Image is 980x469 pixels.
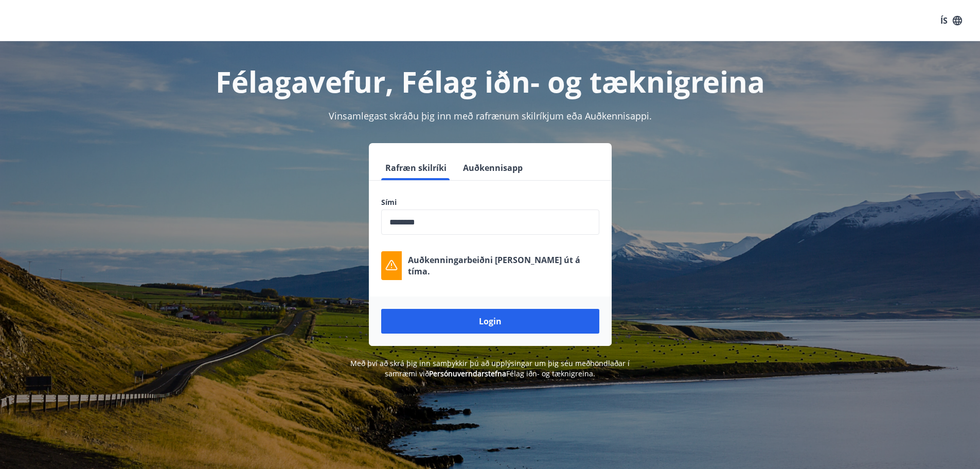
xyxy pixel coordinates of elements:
[935,11,968,30] button: ÍS
[381,155,451,180] button: Rafræn skilríki
[350,358,630,378] span: Með því að skrá þig inn samþykkir þú að upplýsingar um þig séu meðhöndlaðar í samræmi við Félag i...
[381,197,599,207] label: Sími
[381,309,599,334] button: Login
[132,62,848,101] h1: Félagavefur, Félag iðn- og tæknigreina
[329,110,652,122] span: Vinsamlegast skráðu þig inn með rafrænum skilríkjum eða Auðkennisappi.
[408,254,599,277] p: Auðkenningarbeiðni [PERSON_NAME] út á tíma.
[459,155,527,180] button: Auðkennisapp
[429,369,506,378] a: Persónuverndarstefna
